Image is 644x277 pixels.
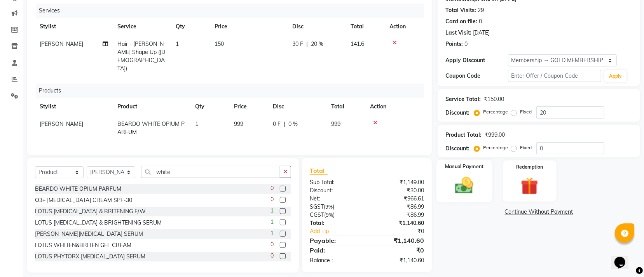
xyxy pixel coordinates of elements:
[176,40,179,47] span: 1
[35,241,131,249] div: LOTUS WHITEN&BRITEN GEL CREAM
[367,186,430,195] div: ₹30.00
[190,98,229,115] th: Qty
[195,120,198,127] span: 1
[325,204,333,210] span: 9%
[288,120,298,128] span: 0 %
[611,246,636,269] iframe: chat widget
[117,120,185,136] span: BEARDO WHITE OPIUM PARFUM
[271,184,274,192] span: 0
[215,40,224,47] span: 150
[35,185,121,193] div: BEARDO WHITE OPIUM PARFUM
[483,144,508,151] label: Percentage
[35,207,146,216] div: LOTUS [MEDICAL_DATA] & BRITENING F/W
[385,18,424,35] th: Action
[508,70,601,82] input: Enter Offer / Coupon Code
[210,18,288,35] th: Price
[36,3,430,18] div: Services
[304,186,367,195] div: Discount:
[445,145,469,153] div: Discount:
[306,40,308,48] span: |
[473,29,490,37] div: [DATE]
[273,120,281,128] span: 0 F
[439,208,639,216] a: Continue Without Payment
[445,40,463,48] div: Points:
[516,164,543,171] label: Redemption
[331,120,340,127] span: 999
[35,253,145,261] div: LOTUS PHYTORX [MEDICAL_DATA] SERUM
[171,18,210,35] th: Qty
[271,195,274,204] span: 0
[479,17,482,26] div: 0
[304,203,367,211] div: ( )
[445,95,481,103] div: Service Total:
[326,212,333,218] span: 9%
[367,178,430,186] div: ₹1,149.00
[304,178,367,186] div: Sub Total:
[304,256,367,265] div: Balance :
[292,40,303,48] span: 30 F
[367,246,430,255] div: ₹0
[445,29,471,37] div: Last Visit:
[515,175,544,197] img: _gift.svg
[310,211,324,218] span: CGST
[604,70,627,82] button: Apply
[304,246,367,255] div: Paid:
[304,195,367,203] div: Net:
[483,108,508,115] label: Percentage
[304,219,367,227] div: Total:
[367,236,430,245] div: ₹1,140.60
[229,98,268,115] th: Price
[35,230,143,238] div: [PERSON_NAME][MEDICAL_DATA] SERUM
[445,17,477,26] div: Card on file:
[464,40,468,48] div: 0
[36,84,430,98] div: Products
[304,211,367,219] div: ( )
[520,144,532,151] label: Fixed
[367,195,430,203] div: ₹966.61
[445,163,484,170] label: Manual Payment
[35,98,113,115] th: Stylist
[377,227,430,235] div: ₹0
[311,40,323,48] span: 20 %
[367,256,430,265] div: ₹1,140.60
[117,40,165,72] span: Hair - [PERSON_NAME] Shape Up ([DEMOGRAPHIC_DATA])
[271,218,274,226] span: 1
[485,131,505,139] div: ₹999.00
[445,56,508,64] div: Apply Discount
[271,229,274,237] span: 1
[367,203,430,211] div: ₹86.99
[40,120,83,127] span: [PERSON_NAME]
[40,40,83,47] span: [PERSON_NAME]
[234,120,243,127] span: 999
[310,167,328,175] span: Total
[271,240,274,249] span: 0
[478,6,484,14] div: 29
[284,120,285,128] span: |
[445,131,482,139] div: Product Total:
[351,40,364,47] span: 141.6
[268,98,326,115] th: Disc
[346,18,385,35] th: Total
[367,211,430,219] div: ₹86.99
[367,219,430,227] div: ₹1,140.60
[141,166,280,178] input: Search or Scan
[365,98,424,115] th: Action
[35,196,132,204] div: O3+ [MEDICAL_DATA] CREAM SPF-30
[304,236,367,245] div: Payable:
[288,18,346,35] th: Disc
[445,109,469,117] div: Discount:
[310,203,324,210] span: SGST
[35,219,162,227] div: LOTUS [MEDICAL_DATA] & BRIGHTENING SERUM
[35,18,113,35] th: Stylist
[113,18,171,35] th: Service
[445,72,508,80] div: Coupon Code
[113,98,190,115] th: Product
[271,252,274,260] span: 0
[304,227,377,235] a: Add Tip
[271,207,274,215] span: 1
[520,108,532,115] label: Fixed
[326,98,365,115] th: Total
[450,175,479,196] img: _cash.svg
[445,6,476,14] div: Total Visits:
[484,95,504,103] div: ₹150.00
